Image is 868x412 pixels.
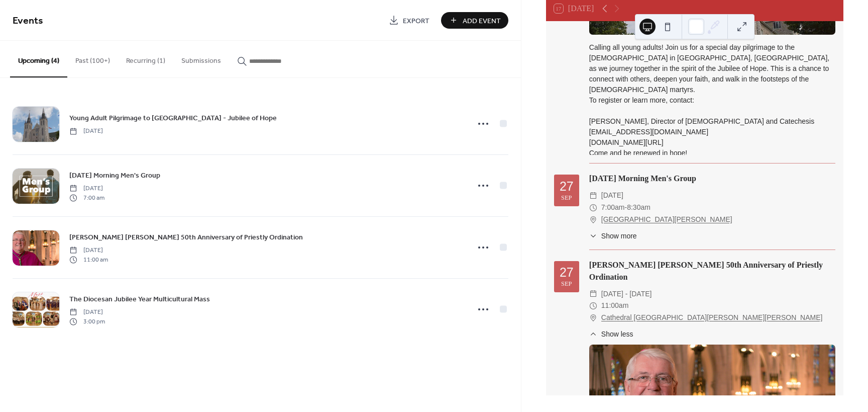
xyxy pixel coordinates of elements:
div: Calling all young adults! Join us for a special day pilgrimage to the [DEMOGRAPHIC_DATA] in [GEOG... [589,42,835,158]
button: Submissions [173,41,229,76]
div: Sep [561,195,572,201]
span: [DATE] [69,127,103,136]
span: Show more [601,231,637,241]
span: [DATE] - [DATE] [601,288,652,300]
span: 3:00 pm [69,317,105,326]
div: ​ [589,202,597,214]
span: Add Event [463,16,501,26]
span: Events [13,11,43,31]
span: Export [403,16,429,26]
span: [DATE] [69,246,108,255]
span: [DATE] [601,190,623,202]
span: Show less [601,329,633,340]
a: Cathedral [GEOGRAPHIC_DATA][PERSON_NAME][PERSON_NAME] [601,312,823,324]
a: The Diocesan Jubilee Year Multicultural Mass [69,293,210,305]
div: ​ [589,329,597,340]
span: 11:00 am [69,255,108,264]
button: ​Show more [589,231,637,241]
button: Past (100+) [67,41,118,76]
span: The Diocesan Jubilee Year Multicultural Mass [69,294,210,305]
button: Upcoming (4) [10,41,67,77]
button: ​Show less [589,329,633,340]
div: ​ [589,312,597,324]
span: [DATE] [69,308,105,317]
div: ​ [589,300,597,312]
div: ​ [589,214,597,226]
button: Add Event [441,12,508,29]
span: Young Adult Pilgrimage to [GEOGRAPHIC_DATA] - Jubilee of Hope [69,113,277,124]
div: 27 [560,266,574,279]
div: Sep [561,281,572,287]
span: 8:30am [627,202,650,214]
span: [PERSON_NAME] [PERSON_NAME] 50th Anniversary of Priestly Ordination [69,232,303,243]
div: ​ [589,288,597,300]
div: ​ [589,231,597,241]
div: [DATE] Morning Men's Group [589,173,835,185]
a: [GEOGRAPHIC_DATA][PERSON_NAME] [601,214,732,226]
div: [PERSON_NAME] [PERSON_NAME] 50th Anniversary of Priestly Ordination [589,259,835,283]
div: 27 [560,180,574,193]
button: Recurring (1) [118,41,173,76]
span: 11:00am [601,300,628,312]
span: [DATE] Morning Men's Group [69,171,160,181]
span: 7:00am [601,202,625,214]
a: Young Adult Pilgrimage to [GEOGRAPHIC_DATA] - Jubilee of Hope [69,112,277,124]
div: ​ [589,190,597,202]
span: 7:00 am [69,193,104,202]
a: [DATE] Morning Men's Group [69,170,160,181]
a: Export [381,12,437,29]
span: - [625,202,627,214]
span: [DATE] [69,184,104,193]
a: [PERSON_NAME] [PERSON_NAME] 50th Anniversary of Priestly Ordination [69,231,303,243]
